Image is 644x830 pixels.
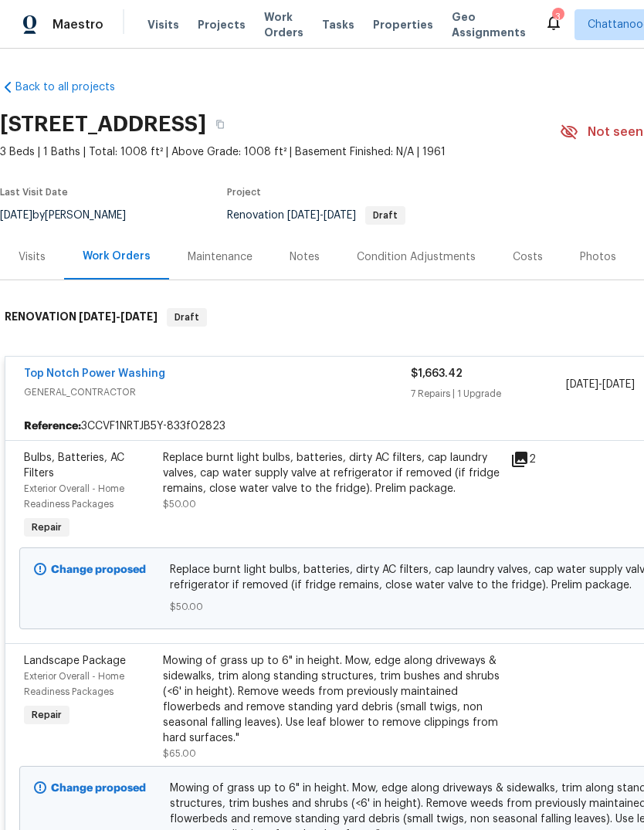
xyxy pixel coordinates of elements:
span: $65.00 [163,749,196,758]
span: [DATE] [324,210,356,221]
div: Photos [580,249,616,265]
a: Top Notch Power Washing [24,368,165,379]
span: Project [227,188,261,197]
span: Bulbs, Batteries, AC Filters [24,452,124,479]
b: Change proposed [51,564,146,575]
div: 7 Repairs | 1 Upgrade [411,386,565,401]
span: Projects [198,17,246,32]
h6: RENOVATION [5,308,158,327]
span: [DATE] [79,311,116,322]
span: Work Orders [264,9,303,40]
div: Work Orders [83,249,151,264]
span: Draft [367,211,404,220]
div: Condition Adjustments [357,249,476,265]
span: Maestro [53,17,103,32]
span: - [287,210,356,221]
b: Change proposed [51,783,146,794]
span: $1,663.42 [411,368,463,379]
span: Exterior Overall - Home Readiness Packages [24,484,124,509]
div: Visits [19,249,46,265]
div: 3 [552,9,563,25]
span: [DATE] [602,379,635,390]
div: Notes [290,249,320,265]
span: Exterior Overall - Home Readiness Packages [24,672,124,696]
span: - [79,311,158,322]
button: Copy Address [206,110,234,138]
span: Properties [373,17,433,32]
span: [DATE] [120,311,158,322]
div: Replace burnt light bulbs, batteries, dirty AC filters, cap laundry valves, cap water supply valv... [163,450,501,496]
span: [DATE] [566,379,598,390]
span: [DATE] [287,210,320,221]
span: Repair [25,707,68,723]
span: Renovation [227,210,405,221]
span: - [566,377,635,392]
div: Costs [513,249,543,265]
span: Landscape Package [24,656,126,666]
div: Mowing of grass up to 6" in height. Mow, edge along driveways & sidewalks, trim along standing st... [163,653,501,746]
div: 2 [510,450,571,469]
div: Maintenance [188,249,253,265]
span: Repair [25,520,68,535]
span: Geo Assignments [452,9,526,40]
span: Draft [168,310,205,325]
span: GENERAL_CONTRACTOR [24,385,411,400]
span: Tasks [322,19,354,30]
b: Reference: [24,418,81,434]
span: $50.00 [163,500,196,509]
span: Visits [147,17,179,32]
